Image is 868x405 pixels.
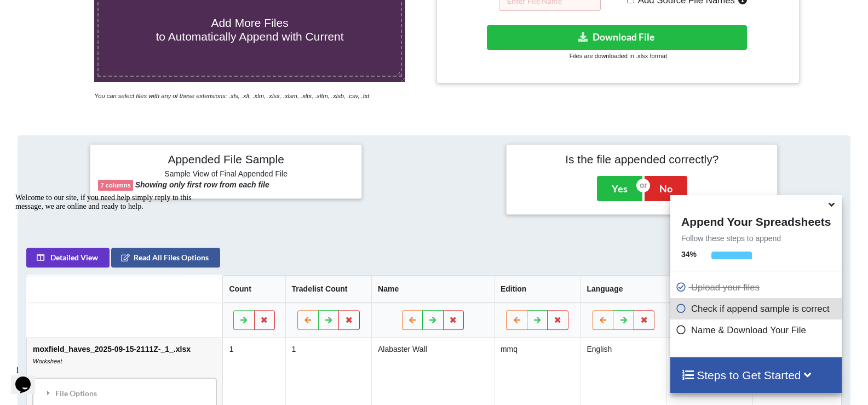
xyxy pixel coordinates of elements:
[285,276,371,303] th: Tradelist Count
[371,276,494,303] th: Name
[11,361,46,394] iframe: chat widget
[676,323,839,337] p: Name & Download Your File
[487,25,747,50] button: Download File
[36,381,213,404] div: File Options
[681,368,831,382] h4: Steps to Get Started
[666,276,752,303] th: Foil
[11,189,208,356] iframe: chat widget
[98,152,353,168] h4: Appended File Sample
[100,182,130,189] b: 7 columns
[4,4,202,22] div: Welcome to our site, if you need help simply reply to this message, we are online and ready to help.
[94,93,369,99] i: You can select files with any of these extensions: .xls, .xlt, .xlm, .xlsx, .xlsm, .xltx, .xltm, ...
[98,169,353,180] h6: Sample View of Final Appended File
[676,302,839,316] p: Check if append sample is correct
[156,16,343,43] span: Add More Files to Automatically Append with Current
[514,152,769,166] h4: Is the file appended correctly?
[676,281,839,294] p: Upload your files
[670,212,842,229] h4: Append Your Spreadsheets
[222,276,285,303] th: Count
[580,276,666,303] th: Language
[111,248,220,267] button: Read All Files Options
[33,358,62,364] i: Worksheet
[670,233,842,244] p: Follow these steps to append
[570,53,667,59] small: Files are downloaded in .xlsx format
[597,176,642,201] button: Yes
[645,176,687,201] button: No
[135,180,269,189] b: Showing only first row from each file
[494,276,580,303] th: Edition
[681,250,697,259] b: 34 %
[4,4,181,21] span: Welcome to our site, if you need help simply reply to this message, we are online and ready to help.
